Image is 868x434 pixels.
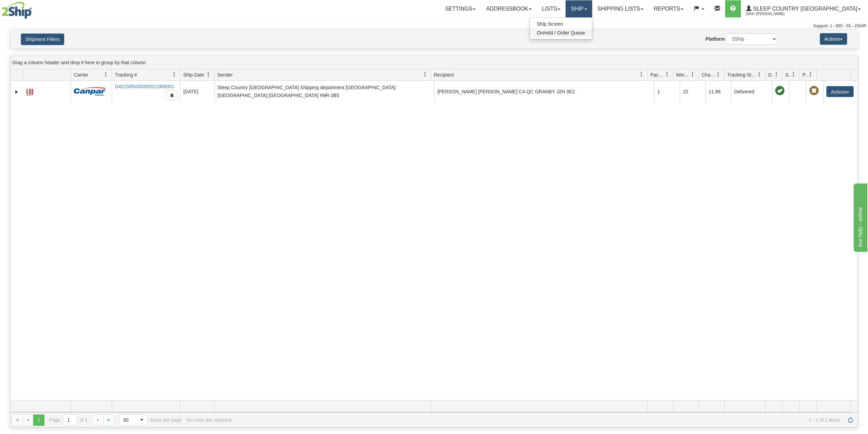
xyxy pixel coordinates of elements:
button: Actions [820,33,847,45]
a: Label [26,86,33,97]
span: OnHold / Order Queue [537,30,585,36]
button: Shipment Filters [21,33,64,45]
span: items per page [119,414,182,426]
span: Page 1 [33,415,44,425]
td: Delivered [731,81,772,103]
td: [PERSON_NAME] [PERSON_NAME] CA QC GRANBY J2H 3E2 [434,81,654,103]
a: Addressbook [481,0,537,17]
button: Copy to clipboard [166,90,177,100]
span: select [136,415,147,425]
a: Recipient filter column settings [636,69,647,80]
a: Lists [537,0,566,17]
a: Sender filter column settings [419,69,431,80]
td: 22 [680,81,705,103]
a: Reports [649,0,689,17]
td: 1 [654,81,680,103]
a: Shipping lists [592,0,649,17]
td: [DATE] [180,81,214,103]
span: Page of 1 [49,414,88,426]
a: Charge filter column settings [713,69,724,80]
a: Tracking # filter column settings [168,69,180,80]
td: 11.98 [705,81,731,103]
a: Delivery Status filter column settings [771,69,782,80]
span: Page sizes drop down [119,414,148,426]
a: Ship Date filter column settings [203,69,214,80]
span: 50 [123,417,132,423]
a: Settings [440,0,481,17]
span: Sender [217,71,233,78]
a: Shipment Issues filter column settings [788,69,799,80]
span: Ship Screen [537,21,563,27]
div: grid grouping header [11,56,857,69]
a: Weight filter column settings [687,69,699,80]
a: Ship [566,0,592,17]
iframe: chat widget [852,182,867,252]
button: Actions [826,86,854,97]
span: Shipment Issues [785,71,791,78]
img: logo2044.jpg [2,2,32,19]
span: Delivery Status [768,71,774,78]
a: Ship Screen [530,19,592,28]
span: Pickup Status [802,71,808,78]
a: Packages filter column settings [661,69,673,80]
span: Pickup Not Assigned [809,86,819,96]
span: Recipient [434,71,454,78]
span: Tracking Status [727,71,757,78]
span: Sleep Country [GEOGRAPHIC_DATA] [751,6,857,12]
span: Packages [650,71,665,78]
label: Platform [705,36,725,42]
span: 1 - 1 of 1 items [236,417,840,423]
span: Weight [676,71,690,78]
span: Ship Date [183,71,204,78]
div: No rows are selected [187,417,232,423]
a: Tracking Status filter column settings [754,69,765,80]
span: Carrier [74,71,89,78]
a: OnHold / Order Queue [530,28,592,37]
td: Sleep Country [GEOGRAPHIC_DATA] Shipping department [GEOGRAPHIC_DATA] [GEOGRAPHIC_DATA] [GEOGRAPH... [214,81,434,103]
span: Charge [702,71,716,78]
div: live help - online [5,4,63,12]
div: Support: 1 - 855 - 55 - 2SHIP [2,23,866,29]
span: 2044 / [PERSON_NAME] [746,11,797,17]
a: Sleep Country [GEOGRAPHIC_DATA] 2044 / [PERSON_NAME] [741,0,866,17]
span: Tracking # [115,71,137,78]
a: Expand [13,89,20,95]
a: Refresh [845,415,856,425]
a: Pickup Status filter column settings [805,69,816,80]
a: D421585430000011068001 [115,84,174,89]
input: Page 1 [63,415,77,425]
a: Carrier filter column settings [100,69,112,80]
span: On time [775,86,785,96]
img: 14 - Canpar [74,87,106,96]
